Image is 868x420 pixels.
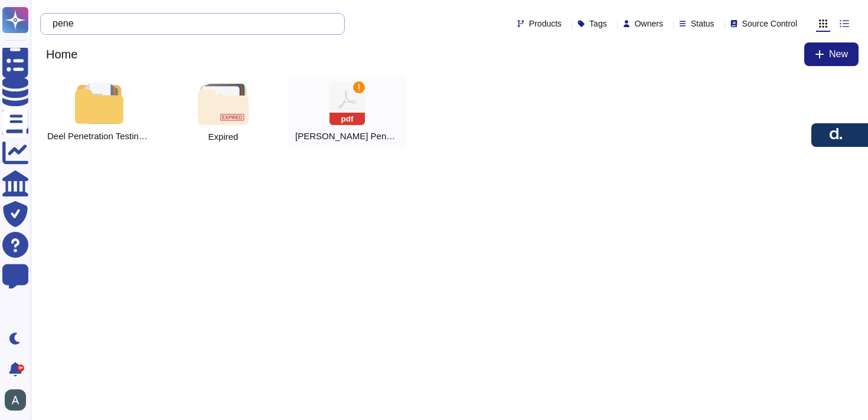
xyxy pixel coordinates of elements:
span: Status [691,19,714,28]
button: user [2,387,34,413]
span: Home [40,45,83,63]
span: Deel Penetration Testing Attestation Letter [47,131,151,142]
span: Owners [635,19,663,28]
span: New [829,50,848,59]
span: Source Control [742,19,797,28]
span: Tags [589,19,607,28]
button: New [804,42,859,66]
span: Products [529,19,562,28]
input: Search by keywords [47,14,332,34]
img: user [5,389,26,411]
span: Deel Penetration Testing Attestation Letter.pdf [295,131,399,142]
span: Expired [208,132,239,141]
img: folder [198,84,248,125]
div: 9+ [17,365,24,372]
